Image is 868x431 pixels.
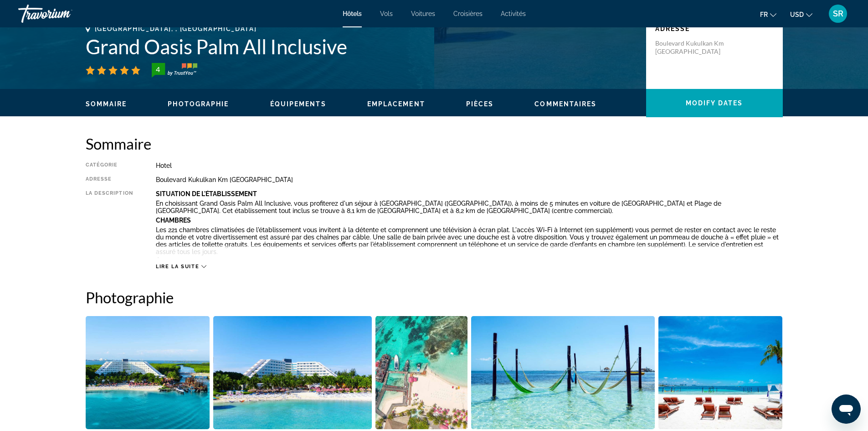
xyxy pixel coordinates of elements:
[375,316,468,430] button: Open full-screen image slider
[156,200,783,214] p: En choisissant Grand Oasis Palm All Inclusive, vous profiterez d'un séjour à [GEOGRAPHIC_DATA] ([...
[86,288,783,306] h2: Photographie
[534,100,596,108] button: Commentaires
[466,100,494,108] button: Pièces
[411,10,435,17] a: Voitures
[156,176,783,183] div: Boulevard Kukulkan Km [GEOGRAPHIC_DATA]
[86,190,133,259] div: La description
[655,39,728,56] p: Boulevard Kukulkan Km [GEOGRAPHIC_DATA]
[367,100,425,108] button: Emplacement
[658,316,783,430] button: Open full-screen image slider
[18,2,109,26] a: Travorium
[826,4,850,23] button: User Menu
[156,264,199,270] span: Lire la suite
[380,10,393,17] a: Vols
[156,217,191,224] b: Chambres
[270,100,326,108] button: Équipements
[86,35,637,58] h1: Grand Oasis Palm All Inclusive
[760,8,776,21] button: Change language
[646,89,783,117] button: Modify Dates
[471,316,655,430] button: Open full-screen image slider
[453,10,483,17] a: Croisières
[86,176,133,183] div: Adresse
[86,162,133,169] div: Catégorie
[343,10,362,17] a: Hôtels
[686,99,743,107] span: Modify Dates
[790,8,812,21] button: Change currency
[655,25,774,32] p: Adresse
[168,100,229,108] button: Photographie
[95,25,257,32] span: [GEOGRAPHIC_DATA], , [GEOGRAPHIC_DATA]
[156,226,783,255] p: Les 221 chambres climatisées de l'établissement vous invitent à la détente et comprennent une tél...
[833,9,843,18] span: SR
[86,135,783,153] h2: Sommaire
[156,263,206,270] button: Lire la suite
[790,11,804,18] span: USD
[760,11,768,18] span: fr
[213,316,372,430] button: Open full-screen image slider
[152,63,197,78] img: trustyou-badge-hor.svg
[86,316,210,430] button: Open full-screen image slider
[832,395,861,424] iframe: Кнопка запуска окна обмена сообщениями
[149,64,167,75] div: 4
[86,100,127,108] button: Sommaire
[501,10,526,17] a: Activités
[156,162,783,169] div: Hotel
[156,190,257,197] b: Situation De L'établissement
